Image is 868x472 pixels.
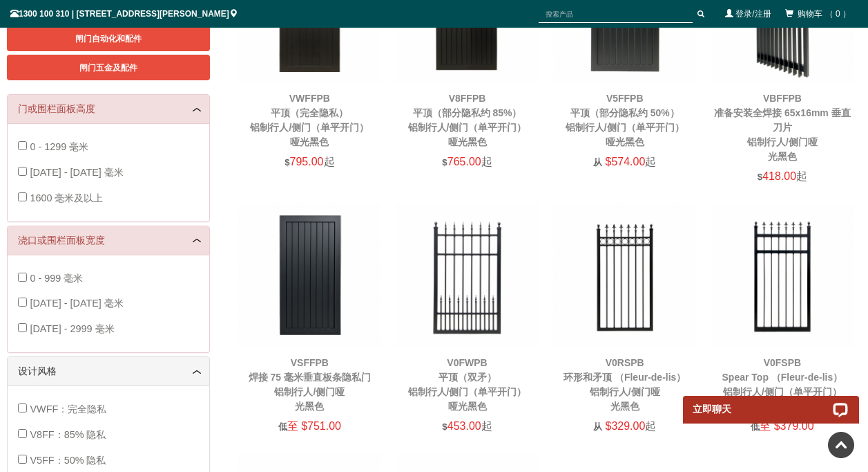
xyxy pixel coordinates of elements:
[30,298,123,309] span: [DATE] - [DATE] 毫米
[79,63,137,73] span: 闸门五金及配件
[593,157,602,167] span: 从
[30,141,88,152] span: 0 - 1299 毫米
[714,93,851,162] a: VBFFPB准备安装全焊接 65x16mm 垂直刀片铝制行人/侧门哑光黑色
[798,9,851,19] span: 购物车 （ 0 ）
[290,156,324,167] span: 795.00
[760,420,813,432] span: 至 $379.00
[30,403,106,415] span: VWFF：完全隐私
[442,421,447,432] span: $
[238,203,381,347] img: VSFFPB - Welded 75mm Vertical Slat Privacy Gate - Aluminium Pedestrian / Side Gate - Matte Black ...
[674,380,868,424] iframe: LiveChat chat widget
[539,6,693,23] input: 搜索产品
[447,420,481,432] span: 453.00
[30,455,106,466] span: V5FF：50% 隐私
[751,421,760,432] span: 低
[735,9,771,19] a: 登录/注册
[593,421,602,432] span: 从
[563,357,686,412] a: V0RSPB环形和矛顶 （Fleur-de-lis）铝制行人/侧门哑光黑色
[408,93,527,147] a: V8FFPB平顶（部分隐私约 85%）铝制行人/侧门（单平开门）哑光黑色
[75,34,142,44] span: 闸门自动化和配件
[250,93,369,147] a: VWFFPB平顶（完全隐私）铝制行人/侧门（单平开门）哑光黑色
[593,420,656,432] font: 起
[30,192,103,203] span: 1600 毫米及以上
[606,156,646,167] span: $574.00
[278,421,287,432] span: 低
[758,170,807,182] font: 起
[442,156,492,167] font: 起
[606,420,646,432] span: $329.00
[18,233,199,248] a: 浇口或围栏面板宽度
[408,357,527,412] a: V0FWPB平顶（双矛）铝制行人/侧门（单平开门）哑光黑色
[18,102,199,116] a: 门或围栏面板高度
[30,273,83,284] span: 0 - 999 毫米
[553,203,697,347] img: V0RSPB - Ring and Spear Top (Fleur-de-lis) - Aluminium Pedestrian / Side Gate - Matte Black - Gat...
[287,420,341,432] span: 至 $751.00
[7,55,210,80] a: 闸门五金及配件
[30,323,114,334] span: [DATE] - 2999 毫米
[722,357,843,412] a: V0FSPBSpear Top （Fleur-de-lis）铝制行人/侧门（单平开门）哑光黑色
[395,203,539,347] img: V0FWPB - Flat Top (Double Spears) - Aluminium Pedestrian / Side Gate (Single Swing Gate) - Matte ...
[593,156,656,167] font: 起
[30,167,123,178] span: [DATE] - [DATE] 毫米
[711,203,854,347] img: V0FSPB - Spear Top (Fleur-de-lis) - Aluminium Pedestrian / Side Gate (Single Swing Gate) - Matte ...
[284,157,289,167] span: $
[442,420,492,432] font: 起
[566,93,684,147] a: V5FFPB平顶（部分隐私约 50%）铝制行人/侧门（单平开门）哑光黑色
[442,157,447,167] span: $
[249,357,371,412] a: VSFFPB焊接 75 毫米垂直板条隐私门铝制行人/侧门哑光黑色
[447,156,481,167] span: 765.00
[762,170,796,182] span: 418.00
[7,26,210,51] a: 闸门自动化和配件
[19,9,229,19] font: 1300 100 310 | [STREET_ADDRESS][PERSON_NAME]
[30,429,106,440] span: V8FF：85% 隐私
[18,364,199,379] a: 设计风格
[284,156,334,167] font: 起
[758,172,762,182] span: $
